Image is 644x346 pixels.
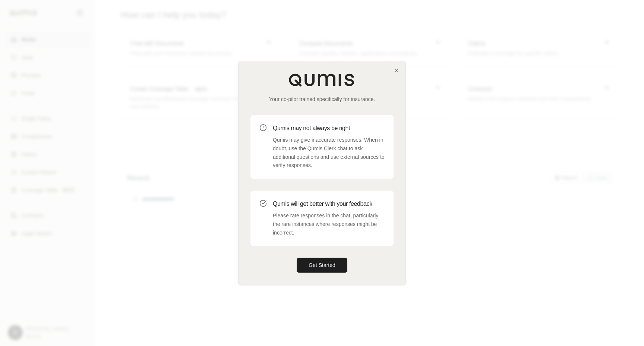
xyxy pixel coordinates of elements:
[273,199,385,208] h3: Qumis will get better with your feedback
[297,258,347,273] button: Get Started
[250,95,394,103] p: Your co-pilot trained specifically for insurance.
[273,124,385,133] h3: Qumis may not always be right
[273,211,385,237] p: Please rate responses in the chat, particularly the rare instances where responses might be incor...
[273,136,385,170] p: Qumis may give inaccurate responses. When in doubt, use the Qumis Clerk chat to ask additional qu...
[288,73,356,86] img: Qumis Logo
